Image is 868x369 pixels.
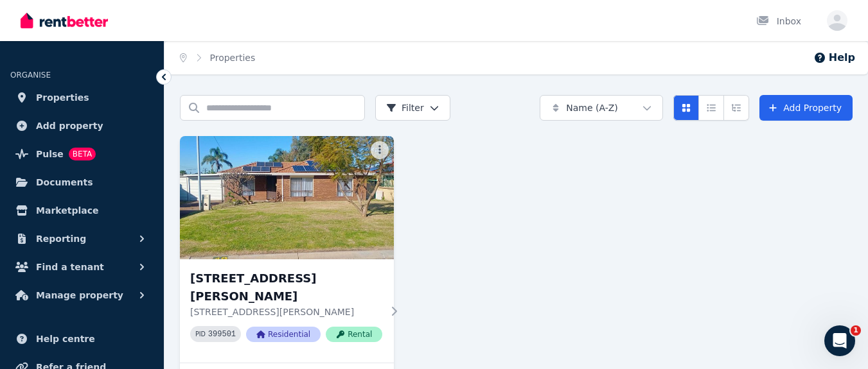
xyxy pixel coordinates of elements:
[756,15,801,28] div: Inbox
[36,90,89,105] span: Properties
[36,118,103,133] span: Add property
[813,50,855,65] button: Help
[375,95,450,121] button: Filter
[36,259,104,275] span: Find a tenant
[566,101,618,114] span: Name (A-Z)
[180,136,394,259] img: 49 Torquata Dr, Mirrabooka
[210,53,256,63] a: Properties
[180,136,394,363] a: 49 Torquata Dr, Mirrabooka[STREET_ADDRESS][PERSON_NAME][STREET_ADDRESS][PERSON_NAME]PID 399501Res...
[10,71,51,80] span: ORGANISE
[36,331,95,347] span: Help centre
[69,148,96,160] span: BETA
[10,141,154,167] a: PulseBETA
[851,325,861,336] span: 1
[10,198,154,223] a: Marketplace
[21,11,108,30] img: RentBetter
[698,95,724,121] button: Compact list view
[36,287,123,303] span: Manage property
[164,41,270,74] nav: Breadcrumb
[371,141,389,159] button: More options
[540,95,663,121] button: Name (A-Z)
[246,327,321,342] span: Residential
[36,203,98,218] span: Marketplace
[824,325,855,356] iframe: Intercom live chat
[36,231,86,246] span: Reporting
[36,175,93,190] span: Documents
[326,327,382,342] span: Rental
[10,85,154,110] a: Properties
[36,146,64,162] span: Pulse
[723,95,749,121] button: Expanded list view
[10,326,154,352] a: Help centre
[10,113,154,139] a: Add property
[673,95,749,121] div: View options
[190,305,382,318] p: [STREET_ADDRESS][PERSON_NAME]
[10,169,154,195] a: Documents
[190,270,382,305] h3: [STREET_ADDRESS][PERSON_NAME]
[208,330,236,339] code: 399501
[386,101,424,114] span: Filter
[195,330,206,338] small: PID
[673,95,699,121] button: Card view
[10,254,154,280] button: Find a tenant
[10,226,154,252] button: Reporting
[10,282,154,308] button: Manage property
[759,95,853,121] a: Add Property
